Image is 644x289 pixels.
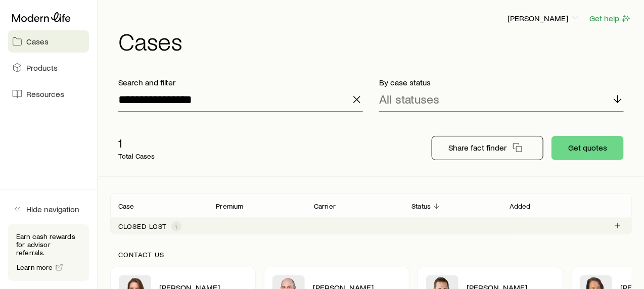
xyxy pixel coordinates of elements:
[26,63,58,73] span: Products
[432,136,543,160] button: Share fact finder
[175,222,177,230] span: 1
[8,198,89,220] button: Hide navigation
[412,202,431,210] p: Status
[379,92,439,106] p: All statuses
[26,36,49,46] span: Cases
[8,83,89,105] a: Resources
[510,202,531,210] p: Added
[8,57,89,79] a: Products
[508,13,580,23] p: [PERSON_NAME]
[26,89,64,99] span: Resources
[110,193,632,234] div: Client cases
[118,77,363,87] p: Search and filter
[589,13,632,24] button: Get help
[16,232,81,257] p: Earn cash rewards for advisor referrals.
[118,251,624,259] p: Contact us
[8,224,89,281] div: Earn cash rewards for advisor referrals.Learn more
[8,30,89,53] a: Cases
[26,204,79,214] span: Hide navigation
[314,202,336,210] p: Carrier
[507,13,581,25] button: [PERSON_NAME]
[118,222,167,230] p: Closed lost
[551,136,624,160] button: Get quotes
[118,202,134,210] p: Case
[118,152,155,160] p: Total Cases
[448,142,507,153] p: Share fact finder
[17,264,53,271] span: Learn more
[379,77,624,87] p: By case status
[118,136,155,150] p: 1
[118,29,632,53] h1: Cases
[216,202,244,210] p: Premium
